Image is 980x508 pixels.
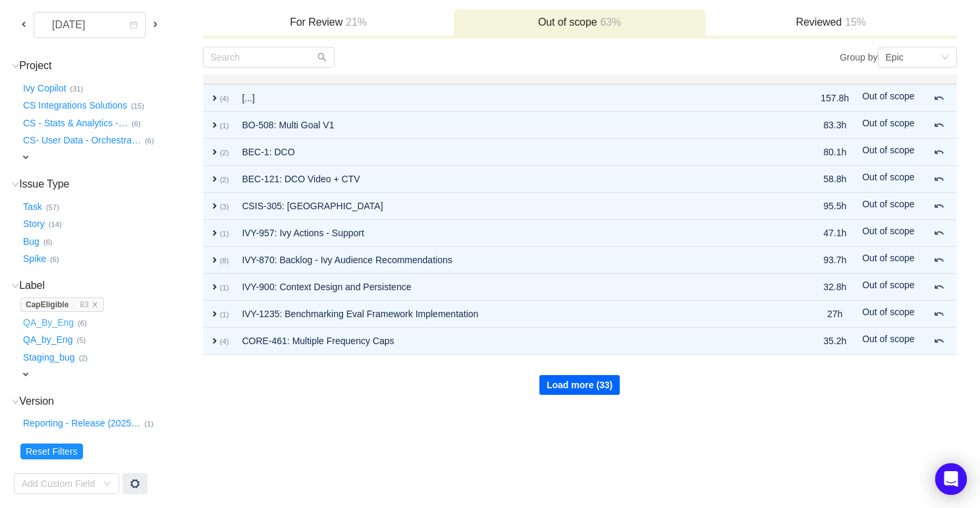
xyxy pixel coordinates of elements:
[342,16,367,28] span: 21%
[814,274,856,301] td: 32.8h
[235,301,785,328] td: IVY-1235: Benchmarking Eval Framework Implementation
[862,118,914,128] span: Out of scope
[78,319,87,327] small: (6)
[814,112,856,139] td: 83.3h
[220,257,229,265] small: (8)
[814,166,856,193] td: 58.8h
[22,477,97,490] div: Add Custom Field
[862,226,914,236] span: Out of scope
[862,172,914,182] span: Out of scope
[862,145,914,155] span: Out of scope
[49,220,62,228] small: (14)
[77,336,86,344] small: (5)
[144,420,153,428] small: (1)
[235,328,785,355] td: CORE-461: Multiple Frequency Caps
[145,137,154,145] small: (6)
[209,282,220,292] span: expand
[220,311,229,318] small: (1)
[235,193,785,220] td: CSIS-305: [GEOGRAPHIC_DATA]
[862,280,914,290] span: Out of scope
[20,196,46,217] button: Task
[12,63,19,70] i: icon: down
[580,47,956,68] div: Group by
[12,398,19,405] i: icon: down
[814,301,856,328] td: 27h
[20,444,83,459] button: Reset Filters
[209,16,448,29] h3: For Review
[814,247,856,274] td: 93.7h
[209,147,220,157] span: expand
[103,480,111,489] i: icon: down
[220,95,229,103] small: (4)
[235,139,785,166] td: BEC-1: DCO
[235,84,785,112] td: [...]
[132,120,141,128] small: (6)
[79,354,88,362] small: (2)
[814,84,856,112] td: 157.8h
[814,220,856,247] td: 47.1h
[20,59,202,72] h3: Project
[317,53,327,62] i: icon: search
[235,112,785,139] td: BO-508: Multi Goal V1
[220,149,229,157] small: (2)
[862,307,914,317] span: Out of scope
[20,178,202,191] h3: Issue Type
[92,301,98,308] i: icon: close
[209,336,220,346] span: expand
[209,93,220,103] span: expand
[41,13,98,38] div: [DATE]
[20,152,31,163] span: expand
[209,255,220,265] span: expand
[50,255,59,263] small: (6)
[941,53,949,63] i: icon: down
[235,220,785,247] td: IVY-957: Ivy Actions - Support
[131,102,144,110] small: (15)
[20,130,145,151] button: CS- User Data - Orchestra…
[20,413,144,434] button: Reporting - Release (2025…
[20,369,31,380] span: expand
[220,338,229,345] small: (4)
[80,300,88,309] span: 83
[862,334,914,344] span: Out of scope
[539,375,620,395] button: Load more (33)
[220,176,229,184] small: (2)
[20,330,77,351] button: QA_by_Eng
[203,47,335,68] input: Search
[20,95,131,116] button: CS Integrations Solutions
[209,174,220,184] span: expand
[814,193,856,220] td: 95.5h
[814,139,856,166] td: 80.1h
[20,347,79,368] button: Staging_bug
[46,203,59,211] small: (57)
[12,181,19,188] i: icon: down
[26,300,68,309] strong: CapEligible
[235,274,785,301] td: IVY-900: Context Design and Persistence
[20,78,70,99] button: Ivy Copilot
[130,21,138,30] i: icon: calendar
[20,395,202,408] h3: Version
[814,328,856,355] td: 35.2h
[886,47,904,67] div: Epic
[12,282,19,290] i: icon: down
[862,199,914,209] span: Out of scope
[220,122,229,130] small: (1)
[235,166,785,193] td: BEC-121: DCO Video + CTV
[460,16,699,29] h3: Out of scope
[220,203,229,211] small: (3)
[209,228,220,238] span: expand
[220,230,229,238] small: (1)
[597,16,622,28] span: 63%
[235,247,785,274] td: IVY-870: Backlog - Ivy Audience Recommendations
[712,16,950,29] h3: Reviewed
[862,91,914,101] span: Out of scope
[20,312,78,333] button: QA_By_Eng
[70,85,83,93] small: (31)
[220,284,229,292] small: (1)
[209,120,220,130] span: expand
[20,113,132,134] button: CS - Stats & Analytics -…
[20,279,202,292] h3: Label
[20,249,50,270] button: Spike
[209,201,220,211] span: expand
[935,463,967,495] div: Open Intercom Messenger
[862,253,914,263] span: Out of scope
